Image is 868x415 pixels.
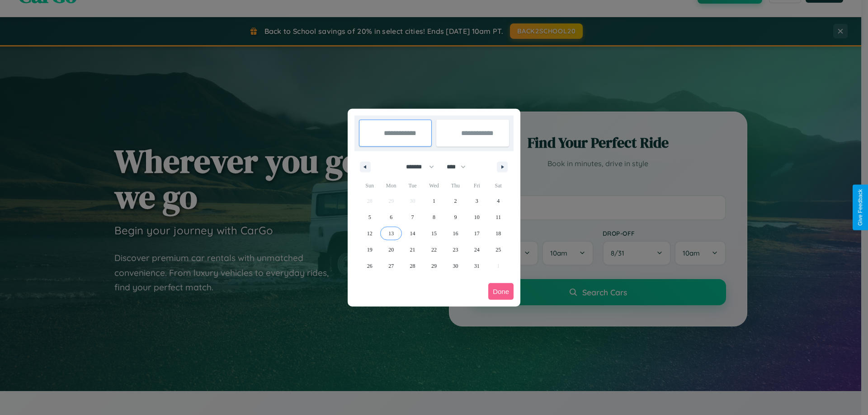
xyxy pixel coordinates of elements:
[497,193,500,209] span: 4
[368,209,371,225] span: 5
[488,242,509,258] button: 25
[367,225,373,242] span: 12
[431,258,437,274] span: 29
[445,178,466,193] span: Thu
[380,178,401,193] span: Mon
[367,242,373,258] span: 19
[423,242,444,258] button: 22
[402,178,423,193] span: Tue
[423,178,444,193] span: Wed
[474,242,480,258] span: 24
[466,178,487,193] span: Fri
[402,225,423,242] button: 14
[402,258,423,274] button: 28
[402,242,423,258] button: 21
[857,189,863,226] div: Give Feedback
[488,178,509,193] span: Sat
[445,258,466,274] button: 30
[380,242,401,258] button: 20
[388,225,394,242] span: 13
[359,209,380,225] button: 5
[474,209,480,225] span: 10
[445,242,466,258] button: 23
[495,209,501,225] span: 11
[423,209,444,225] button: 8
[466,225,487,242] button: 17
[359,258,380,274] button: 26
[433,193,435,209] span: 1
[423,193,444,209] button: 1
[488,225,509,242] button: 18
[388,258,394,274] span: 27
[495,242,501,258] span: 25
[466,258,487,274] button: 31
[488,283,514,300] button: Done
[433,209,435,225] span: 8
[453,258,458,274] span: 30
[390,209,392,225] span: 6
[488,193,509,209] button: 4
[431,242,437,258] span: 22
[410,225,415,242] span: 14
[445,225,466,242] button: 16
[454,209,457,225] span: 9
[380,258,401,274] button: 27
[431,225,437,242] span: 15
[476,193,478,209] span: 3
[402,209,423,225] button: 7
[474,258,480,274] span: 31
[445,193,466,209] button: 2
[466,242,487,258] button: 24
[423,258,444,274] button: 29
[410,258,415,274] span: 28
[454,193,457,209] span: 2
[411,209,414,225] span: 7
[367,258,373,274] span: 26
[359,242,380,258] button: 19
[453,242,458,258] span: 23
[453,225,458,242] span: 16
[466,193,487,209] button: 3
[488,209,509,225] button: 11
[474,225,480,242] span: 17
[495,225,501,242] span: 18
[380,209,401,225] button: 6
[466,209,487,225] button: 10
[423,225,444,242] button: 15
[359,178,380,193] span: Sun
[388,242,394,258] span: 20
[380,225,401,242] button: 13
[410,242,415,258] span: 21
[445,209,466,225] button: 9
[359,225,380,242] button: 12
